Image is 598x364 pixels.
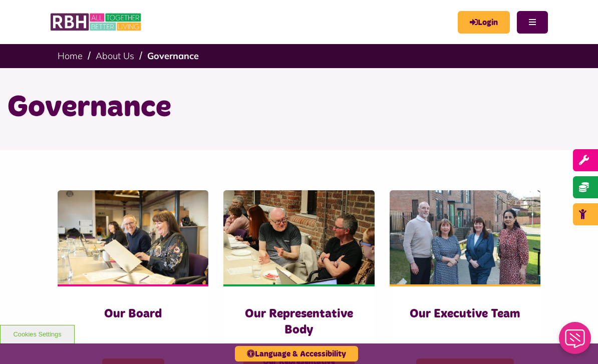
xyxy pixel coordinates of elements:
h3: Our Board [78,306,188,322]
a: Home [58,50,83,62]
a: MyRBH [458,11,510,34]
img: Rep Body [223,190,374,284]
a: Governance [147,50,199,62]
h3: Our Executive Team [410,306,520,322]
img: RBH Executive Team [390,190,540,284]
iframe: Netcall Web Assistant for live chat [553,319,598,364]
button: Language & Accessibility [235,346,358,361]
a: About Us [96,50,134,62]
h1: Governance [8,88,590,127]
img: RBH Board 1 [58,190,208,284]
img: RBH [50,10,143,34]
button: Navigation [517,11,548,34]
h3: Our Representative Body [243,306,354,337]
